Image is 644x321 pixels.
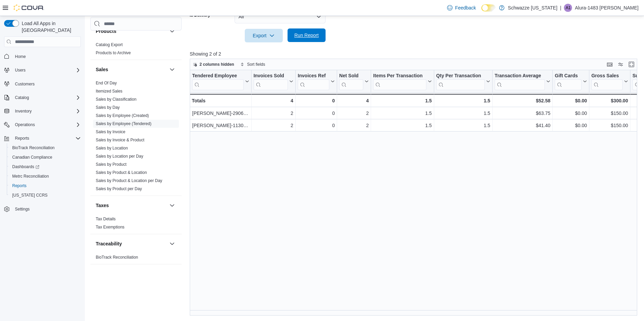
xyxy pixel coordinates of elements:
[10,172,81,180] span: Metrc Reconciliation
[591,97,628,105] div: $300.00
[96,154,143,159] span: Sales by Location per Day
[298,122,335,130] div: 0
[235,10,326,23] button: All
[96,66,108,73] h3: Sales
[555,97,587,105] div: $0.00
[253,97,293,105] div: 4
[1,204,84,214] button: Settings
[238,60,268,68] button: Sort fields
[495,97,550,105] div: $52.58
[96,170,147,175] span: Sales by Product & Location
[339,122,369,130] div: 2
[96,129,125,135] span: Sales by Invoice
[12,155,52,160] span: Canadian Compliance
[617,60,625,68] button: Display options
[508,4,557,12] p: Schwazze [US_STATE]
[1,65,84,75] button: Users
[12,53,29,61] a: Home
[481,4,496,12] input: Dark Mode
[12,80,81,88] span: Customers
[12,66,81,74] span: Users
[591,73,628,90] button: Gross Sales
[10,144,57,152] a: BioTrack Reconciliation
[96,51,131,55] a: Products to Archive
[15,67,25,73] span: Users
[12,134,32,142] button: Reports
[555,73,587,90] button: Gift Cards
[298,97,335,105] div: 0
[373,73,432,90] button: Items Per Transaction
[373,97,432,105] div: 1.5
[96,28,167,35] button: Products
[339,109,369,118] div: 2
[12,205,32,213] a: Settings
[15,54,26,59] span: Home
[12,205,81,213] span: Settings
[96,88,123,94] span: Itemized Sales
[12,107,81,115] span: Inventory
[96,240,122,247] h3: Traceability
[96,186,142,191] a: Sales by Product per Day
[200,62,234,67] span: 2 columns hidden
[555,109,587,118] div: $0.00
[12,107,34,115] button: Inventory
[96,240,167,247] button: Traceability
[96,255,138,260] span: BioTrack Reconciliation
[96,121,151,126] span: Sales by Employee (Tendered)
[7,162,84,172] a: Dashboards
[436,73,485,90] div: Qty Per Transaction
[96,217,116,221] a: Tax Details
[96,202,109,209] h3: Taxes
[1,120,84,129] button: Operations
[190,51,642,57] p: Showing 2 of 2
[591,73,623,90] div: Gross Sales
[19,20,81,34] span: Load All Apps in [GEOGRAPHIC_DATA]
[555,73,582,79] div: Gift Cards
[90,41,182,60] div: Products
[1,106,84,116] button: Inventory
[96,162,127,167] a: Sales by Product
[90,253,182,264] div: Traceability
[10,172,52,180] a: Metrc Reconciliation
[15,108,32,114] span: Inventory
[12,164,39,169] span: Dashboards
[373,122,432,130] div: 1.5
[96,28,116,35] h3: Products
[12,134,81,142] span: Reports
[294,32,319,39] span: Run Report
[10,191,50,199] a: [US_STATE] CCRS
[10,144,81,152] span: BioTrack Reconciliation
[627,60,636,68] button: Enter fullscreen
[1,79,84,89] button: Customers
[495,73,550,90] button: Transaction Average
[96,81,117,85] a: End Of Day
[96,202,167,209] button: Taxes
[495,73,545,90] div: Transaction Average
[96,178,162,183] span: Sales by Product & Location per Day
[96,216,116,222] span: Tax Details
[192,73,244,79] div: Tendered Employee
[96,97,136,102] a: Sales by Classification
[339,97,369,105] div: 4
[436,122,490,130] div: 1.5
[96,225,125,229] a: Tax Exemptions
[15,81,35,87] span: Customers
[15,95,29,100] span: Catalog
[14,4,44,11] img: Cova
[436,109,490,118] div: 1.5
[7,143,84,153] button: BioTrack Reconciliation
[190,60,237,68] button: 2 columns hidden
[96,50,131,56] span: Products to Archive
[96,255,138,260] a: BioTrack Reconciliation
[90,215,182,234] div: Taxes
[247,62,265,67] span: Sort fields
[288,28,326,42] button: Run Report
[96,113,149,118] span: Sales by Employee (Created)
[1,93,84,102] button: Catalog
[495,122,550,130] div: $41.40
[575,4,639,12] p: Alura-1483 [PERSON_NAME]
[10,182,81,190] span: Reports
